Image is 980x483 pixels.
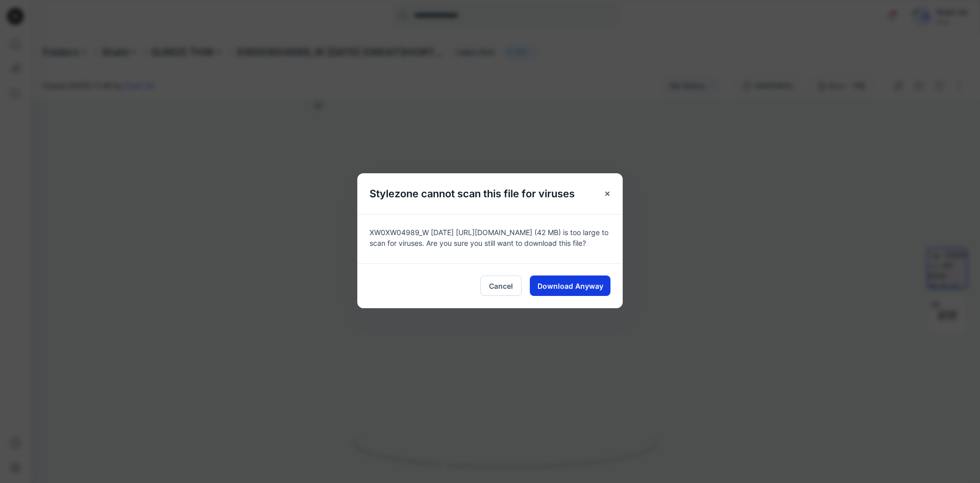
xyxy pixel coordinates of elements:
span: Download Anyway [537,281,603,291]
span: Cancel [489,281,513,291]
button: Cancel [480,275,522,296]
button: Download Anyway [530,275,610,296]
h5: Stylezone cannot scan this file for viruses [357,173,587,214]
div: XW0XW04989_W [DATE] [URL][DOMAIN_NAME] (42 MB) is too large to scan for viruses. Are you sure you... [357,214,623,263]
button: Close [598,185,617,203]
